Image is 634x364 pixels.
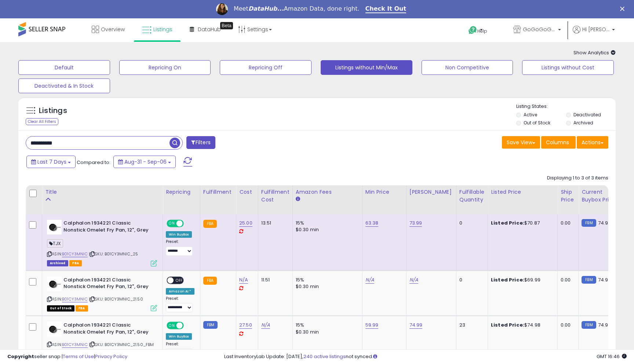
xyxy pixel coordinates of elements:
[296,188,359,196] div: Amazon Fees
[561,277,573,283] div: 0.00
[77,159,110,166] span: Compared to:
[18,79,110,93] button: Deactivated & In Stock
[233,18,277,40] a: Settings
[26,118,58,125] div: Clear All Filters
[582,188,619,204] div: Current Buybox Price
[524,120,550,126] label: Out of Stock
[95,353,127,360] a: Privacy Policy
[620,7,627,11] div: Close
[524,112,537,118] label: Active
[220,22,233,29] div: Tooltip anchor
[167,221,176,227] span: ON
[39,106,67,116] h5: Listings
[47,260,68,266] span: Listings that have been deleted from Seller Central
[459,277,482,283] div: 0
[62,251,88,257] a: B01CY3MNIC
[239,321,252,329] a: 27.50
[296,277,357,283] div: 15%
[409,321,423,329] a: 74.99
[459,322,482,328] div: 23
[296,329,357,335] div: $0.30 min
[561,220,573,226] div: 0.00
[573,49,616,56] span: Show Analytics
[365,5,407,13] a: Check It Out
[220,60,311,75] button: Repricing Off
[573,26,615,42] a: Hi [PERSON_NAME]
[47,277,157,311] div: ASIN:
[63,277,153,292] b: Calphalon 1934221 Classic Nonstick Omelet Fry Pan, 12", Grey
[89,296,143,302] span: | SKU: B01CY3MNIC_21.50
[597,353,627,360] span: 2025-09-14 16:46 GMT
[491,277,552,283] div: $69.99
[459,220,482,226] div: 0
[491,219,524,226] b: Listed Price:
[422,60,513,75] button: Non Competitive
[463,20,502,42] a: Help
[491,322,552,328] div: $74.98
[365,188,403,196] div: Min Price
[409,219,422,227] a: 73.99
[261,220,287,226] div: 13.51
[365,219,379,227] a: 63.38
[239,219,252,227] a: 25.00
[101,26,125,33] span: Overview
[224,353,627,360] div: Last InventoryLab Update: [DATE], not synced.
[184,18,226,40] a: DataHub
[166,288,194,295] div: Amazon AI *
[45,188,160,196] div: Title
[63,322,153,337] b: Calphalon 1934221 Classic Nonstick Omelet Fry Pan, 12", Grey
[561,188,575,204] div: Ship Price
[516,103,615,110] p: Listing States:
[522,60,614,75] button: Listings without Cost
[7,353,127,360] div: seller snap | |
[62,342,88,348] a: B01CY3MNIC
[183,221,194,227] span: OFF
[166,231,192,238] div: Win BuyBox
[239,188,255,196] div: Cost
[598,276,611,283] span: 74.98
[47,305,74,312] span: All listings that are currently out of stock and unavailable for purchase on Amazon
[89,342,154,347] span: | SKU: B01CY3MNIC_21.50_FBM
[573,112,601,118] label: Deactivated
[582,219,596,227] small: FBM
[561,322,573,328] div: 0.00
[166,188,197,196] div: Repricing
[63,353,94,360] a: Terms of Use
[198,26,221,33] span: DataHub
[186,136,215,149] button: Filters
[261,321,270,329] a: N/A
[47,322,157,356] div: ASIN:
[502,136,540,149] button: Save View
[523,26,556,33] span: GoGoGoGoneLLC
[541,136,576,149] button: Columns
[216,3,228,15] img: Profile image for Georgie
[491,276,524,283] b: Listed Price:
[166,239,194,256] div: Preset:
[166,333,192,340] div: Win BuyBox
[89,251,138,257] span: | SKU: B01CY3MNIC_25
[136,18,178,40] a: Listings
[261,188,289,204] div: Fulfillment Cost
[166,342,194,358] div: Preset:
[582,321,596,329] small: FBM
[167,323,176,329] span: ON
[26,156,76,168] button: Last 7 Days
[86,18,130,40] a: Overview
[409,188,453,196] div: [PERSON_NAME]
[37,158,66,165] span: Last 7 Days
[582,26,610,33] span: Hi [PERSON_NAME]
[321,60,412,75] button: Listings without Min/Max
[491,220,552,226] div: $70.87
[234,5,360,12] div: Meet Amazon Data, done right.
[239,276,248,284] a: N/A
[248,5,284,12] i: DataHub...
[47,239,63,248] span: TJX
[409,276,418,284] a: N/A
[582,276,596,284] small: FBM
[296,196,300,203] small: Amazon Fees.
[365,321,379,329] a: 59.99
[203,277,217,285] small: FBA
[577,136,608,149] button: Actions
[47,220,62,234] img: 31+FLLL4jYL._SL40_.jpg
[508,18,566,42] a: GoGoGoGoneLLC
